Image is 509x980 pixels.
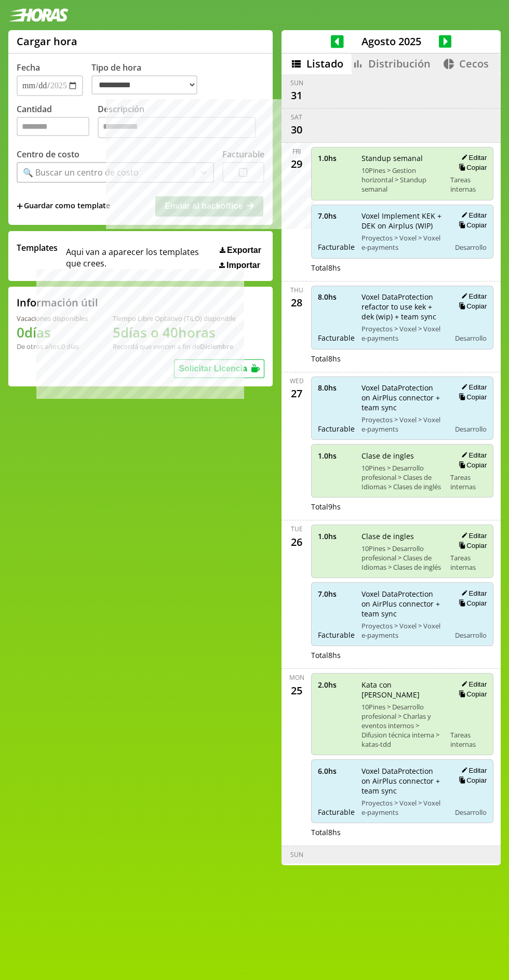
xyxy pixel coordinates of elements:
[98,117,256,139] textarea: Descripción
[458,589,487,598] button: Editar
[311,502,493,512] div: Total 9 hs
[450,473,487,491] span: Tareas internas
[450,553,487,572] span: Tareas internas
[318,451,354,461] span: 1.0 hs
[17,62,40,73] label: Fecha
[311,263,493,273] div: Total 8 hs
[361,544,443,572] span: 10Pines > Desarrollo profesional > Clases de Idiomas > Clases de inglés
[456,541,487,550] button: Copiar
[288,385,305,402] div: 27
[361,166,443,194] span: 10Pines > Gestion horizontal > Standup semanal
[17,296,98,310] h2: Información útil
[292,147,301,156] div: Fri
[361,766,443,796] span: Voxel DataProtection on AirPlus connector + team sync
[17,323,88,342] h1: 0 días
[318,153,354,163] span: 1.0 hs
[226,261,260,270] span: Importar
[458,451,487,460] button: Editar
[289,673,304,682] div: Mon
[174,359,264,378] button: Solicitar Licencia
[318,242,354,252] span: Facturable
[17,34,77,48] h1: Cargar hora
[290,286,303,294] div: Thu
[458,211,487,220] button: Editar
[361,383,443,412] span: Voxel DataProtection on AirPlus connector + team sync
[318,333,354,343] span: Facturable
[17,149,79,160] label: Centro de costo
[288,859,305,876] div: 24
[17,103,98,141] label: Cantidad
[361,702,443,749] span: 10Pines > Desarrollo profesional > Charlas y eventos internos > Difusion técnica interna > katas-tdd
[291,113,302,122] div: Sat
[318,630,354,640] span: Facturable
[291,525,303,533] div: Tue
[311,354,493,364] div: Total 8 hs
[458,766,487,775] button: Editar
[318,807,354,817] span: Facturable
[456,163,487,172] button: Copiar
[227,246,261,255] span: Exportar
[98,103,264,141] label: Descripción
[290,377,304,385] div: Wed
[456,776,487,785] button: Copiar
[8,8,69,22] img: logotipo
[91,75,197,95] select: Tipo de hora
[361,798,443,817] span: Proyectos > Voxel > Voxel e-payments
[455,424,487,434] span: Desarrollo
[113,314,236,323] div: Tiempo Libre Optativo (TiLO) disponible
[361,589,443,619] span: Voxel DataProtection on AirPlus connector + team sync
[458,531,487,540] button: Editar
[288,87,305,104] div: 31
[361,153,443,163] span: Standup semanal
[455,630,487,640] span: Desarrollo
[361,324,443,343] span: Proyectos > Voxel > Voxel e-payments
[361,415,443,434] span: Proyectos > Voxel > Voxel e-payments
[17,200,23,212] span: +
[456,461,487,469] button: Copiar
[456,690,487,699] button: Copiar
[306,57,343,71] span: Listado
[222,149,264,160] label: Facturable
[290,850,303,859] div: Sun
[217,245,264,256] button: Exportar
[288,294,305,311] div: 28
[311,827,493,837] div: Total 8 hs
[458,292,487,301] button: Editar
[17,117,89,136] input: Cantidad
[456,221,487,230] button: Copiar
[361,621,443,640] span: Proyectos > Voxel > Voxel e-payments
[361,211,443,231] span: Voxel Implement KEK + DEK on Airplus (WIP)
[282,74,501,864] div: scrollable content
[455,243,487,252] span: Desarrollo
[17,242,58,253] span: Templates
[455,808,487,817] span: Desarrollo
[318,292,354,302] span: 8.0 hs
[318,531,354,541] span: 1.0 hs
[23,167,139,178] div: 🔍 Buscar un centro de costo
[456,393,487,401] button: Copiar
[288,156,305,172] div: 29
[311,650,493,660] div: Total 8 hs
[458,153,487,162] button: Editar
[288,122,305,138] div: 30
[17,200,110,212] span: +Guardar como template
[361,463,443,491] span: 10Pines > Desarrollo profesional > Clases de Idiomas > Clases de inglés
[113,342,236,351] div: Recordá que vencen a fin de
[361,292,443,321] span: Voxel DataProtection refactor to use kek + dek (wip) + team sync
[361,233,443,252] span: Proyectos > Voxel > Voxel e-payments
[91,62,206,96] label: Tipo de hora
[459,57,489,71] span: Cecos
[361,451,443,461] span: Clase de ingles
[318,383,354,393] span: 8.0 hs
[361,531,443,541] span: Clase de ingles
[450,175,487,194] span: Tareas internas
[288,682,305,699] div: 25
[288,533,305,550] div: 26
[179,364,247,373] span: Solicitar Licencia
[458,383,487,392] button: Editar
[318,424,354,434] span: Facturable
[200,342,233,351] b: Diciembre
[368,57,431,71] span: Distribución
[458,680,487,689] button: Editar
[318,211,354,221] span: 7.0 hs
